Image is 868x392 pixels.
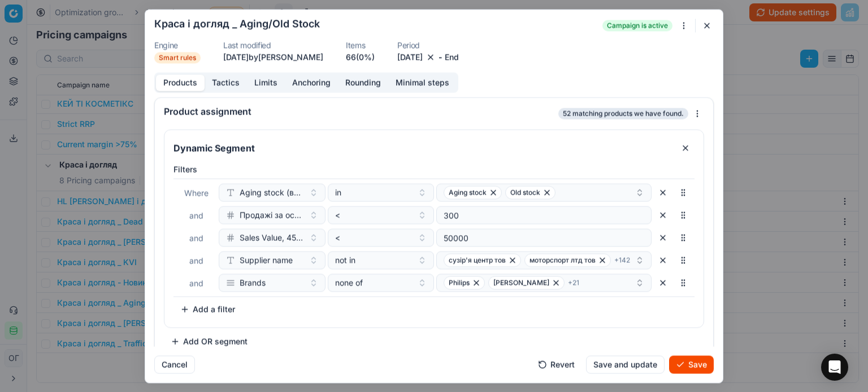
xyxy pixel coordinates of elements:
span: and [189,210,203,220]
span: and [189,256,203,265]
span: - [439,51,442,63]
label: Filters [173,164,695,175]
dt: Last modified [223,41,323,49]
span: not in [335,254,355,266]
button: Add OR segment [164,332,254,350]
span: Aging stock [449,188,487,197]
span: Supplier name [240,254,293,266]
button: Rounding [338,74,388,91]
span: [PERSON_NAME] [493,278,549,287]
button: Save [669,355,714,373]
button: Minimal steps [388,74,457,91]
span: Aging stock (викл. дні без продажів) [240,187,305,198]
span: < [335,232,340,243]
span: Philips [449,278,470,287]
a: 66(0%) [346,51,375,63]
button: Products [156,74,205,91]
div: Product assignment [164,107,556,116]
span: + 142 [614,256,630,265]
button: Aging stockOld stock [436,183,652,201]
dt: Engine [154,41,201,49]
input: Segment [171,139,672,157]
button: Save and update [586,355,665,373]
span: and [189,233,203,243]
span: < [335,209,340,221]
span: none of [335,277,363,288]
span: [DATE] by [PERSON_NAME] [223,52,323,61]
button: End [445,51,459,63]
dt: Period [397,41,459,49]
button: Add a filter [173,300,242,318]
button: Tactics [205,74,247,91]
span: Old stock [510,188,540,197]
button: Anchoring [285,74,338,91]
button: Revert [531,355,581,373]
button: [DATE] [397,51,423,63]
button: Limits [247,74,285,91]
dt: Items [346,41,375,49]
span: Where [184,188,209,197]
span: моторспорт лтд тов [530,256,596,265]
button: сузір'я центр товмоторспорт лтд тов+142 [436,251,652,269]
span: сузір'я центр тов [449,256,506,265]
span: Smart rules [154,52,201,63]
span: Продажі за останні 45 днів, шт [240,209,305,221]
span: Brands [240,277,266,288]
span: Sales Value, 45 days [240,232,305,243]
span: in [335,187,341,198]
button: Philips[PERSON_NAME]+21 [436,274,652,292]
span: and [189,278,203,288]
span: Campaign is active [602,20,672,31]
h2: Краса і догляд _ Aging/Old Stock [154,19,320,29]
span: 52 matching products we have found. [558,108,688,119]
span: + 21 [568,278,579,287]
button: Cancel [154,355,195,373]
